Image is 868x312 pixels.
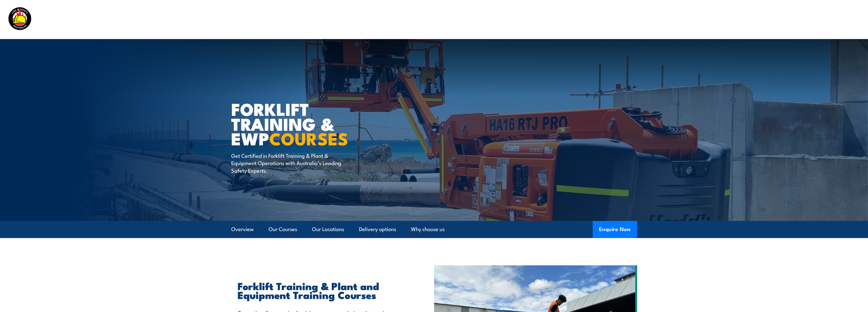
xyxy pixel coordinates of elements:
h2: Forklift Training & Plant and Equipment Training Courses [238,281,405,299]
h1: Forklift Training & EWP [231,101,388,146]
a: News [741,11,754,28]
a: Why choose us [411,221,445,238]
a: Course Calendar [558,11,600,28]
a: Learner Portal [768,11,804,28]
a: Our Courses [269,221,297,238]
a: Overview [231,221,254,238]
strong: COURSES [269,125,348,151]
a: Delivery options [359,221,396,238]
a: Emergency Response Services [614,11,689,28]
a: Our Locations [312,221,344,238]
a: Courses [524,11,544,28]
button: Enquire Now [593,221,637,238]
a: Contact [818,11,838,28]
p: Get Certified in Forklift Training & Plant & Equipment Operations with Australia’s Leading Safety... [231,152,347,174]
a: About Us [703,11,727,28]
